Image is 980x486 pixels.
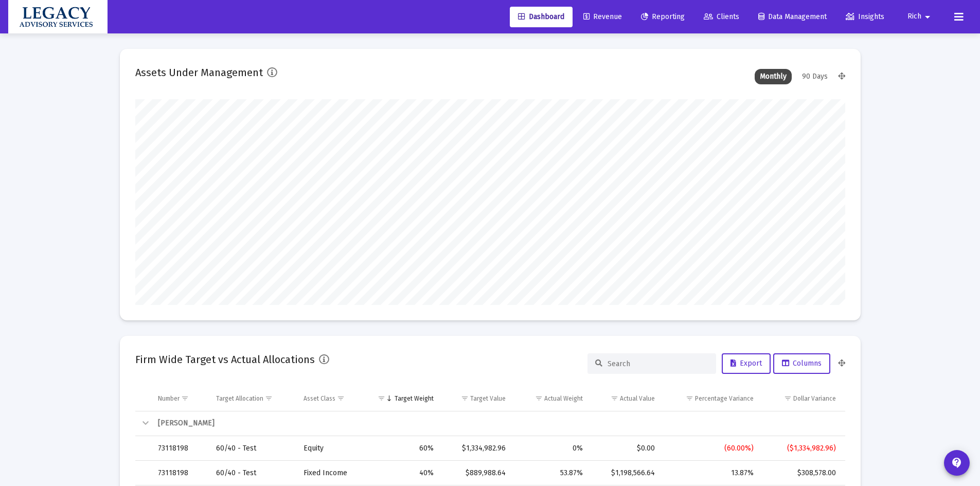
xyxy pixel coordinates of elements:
[696,7,747,27] a: Clients
[597,468,655,478] div: $1,198,566.64
[448,468,506,478] div: $889,988.64
[520,443,583,454] div: 0%
[378,394,385,402] span: Show filter options for column 'Target Weight'
[16,7,100,27] img: Dashboard
[838,7,893,27] a: Insights
[209,386,296,411] td: Column Target Allocation
[395,394,434,403] div: Target Weight
[590,386,663,411] td: Column Actual Value
[620,394,655,403] div: Actual Value
[907,12,921,21] span: Rich
[520,468,583,478] div: 53.87%
[797,69,833,84] div: 90 Days
[135,411,151,436] td: Collapse
[611,394,618,402] span: Show filter options for column 'Actual Value'
[364,386,441,411] td: Column Target Weight
[895,6,946,27] button: Rich
[151,461,209,485] td: 73118198
[337,394,345,402] span: Show filter options for column 'Asset Class'
[181,394,189,402] span: Show filter options for column 'Number'
[782,359,822,368] span: Columns
[441,386,513,411] td: Column Target Value
[510,7,573,27] a: Dashboard
[730,359,762,368] span: Export
[135,351,315,368] h2: Firm Wide Target vs Actual Allocations
[535,394,543,402] span: Show filter options for column 'Actual Weight'
[216,394,263,403] div: Target Allocation
[209,436,296,461] td: 60/40 - Test
[209,461,296,485] td: 60/40 - Test
[755,69,792,84] div: Monthly
[773,353,830,374] button: Columns
[518,12,564,21] span: Dashboard
[686,394,693,402] span: Show filter options for column 'Percentage Variance'
[448,443,506,454] div: $1,334,982.96
[461,394,469,402] span: Show filter options for column 'Target Value'
[544,394,583,403] div: Actual Weight
[641,12,685,21] span: Reporting
[608,359,708,368] input: Search
[583,12,622,21] span: Revenue
[158,418,836,428] div: [PERSON_NAME]
[633,7,693,27] a: Reporting
[768,468,836,478] div: $308,578.00
[296,386,364,411] td: Column Asset Class
[695,394,754,403] div: Percentage Variance
[296,461,364,485] td: Fixed Income
[761,386,845,411] td: Column Dollar Variance
[758,12,827,21] span: Data Management
[784,394,792,402] span: Show filter options for column 'Dollar Variance'
[151,386,209,411] td: Column Number
[597,443,655,454] div: $0.00
[135,64,263,81] h2: Assets Under Management
[793,394,836,403] div: Dollar Variance
[296,436,364,461] td: Equity
[951,457,963,469] mat-icon: contact_support
[669,443,754,454] div: (60.00%)
[265,394,273,402] span: Show filter options for column 'Target Allocation'
[722,353,771,374] button: Export
[151,436,209,461] td: 73118198
[513,386,590,411] td: Column Actual Weight
[575,7,630,27] a: Revenue
[669,468,754,478] div: 13.87%
[750,7,835,27] a: Data Management
[304,394,335,403] div: Asset Class
[846,12,884,21] span: Insights
[768,443,836,454] div: ($1,334,982.96)
[662,386,761,411] td: Column Percentage Variance
[371,468,434,478] div: 40%
[704,12,739,21] span: Clients
[371,443,434,454] div: 60%
[158,394,180,403] div: Number
[921,7,934,27] mat-icon: arrow_drop_down
[470,394,506,403] div: Target Value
